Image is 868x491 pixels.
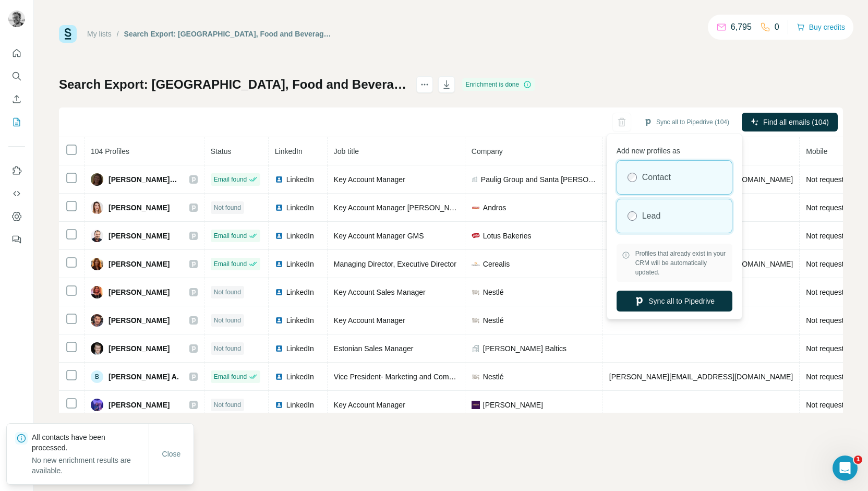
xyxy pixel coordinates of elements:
img: Avatar [91,286,103,298]
img: LinkedIn logo [275,288,283,296]
span: Cerealis [483,259,510,269]
span: Lotus Bakeries [483,231,532,241]
span: Vice President- Marketing and Communications - Zone [GEOGRAPHIC_DATA] [334,373,589,381]
button: Buy credits [797,20,845,34]
span: LinkedIn [286,315,314,326]
span: Close [162,449,181,459]
span: [PERSON_NAME] Baltics [483,343,566,354]
img: LinkedIn logo [275,203,283,212]
iframe: Intercom live chat [833,456,858,481]
button: Enrich CSV [8,90,25,109]
span: [PERSON_NAME] Visby [108,174,179,185]
img: LinkedIn logo [275,344,283,353]
span: Not requested [806,175,852,184]
span: LinkedIn [286,343,314,354]
a: My lists [87,30,112,38]
img: company-logo [472,260,480,268]
div: B [91,370,103,383]
span: Key Account Manager [334,401,405,409]
img: company-logo [472,316,480,325]
img: LinkedIn logo [275,260,283,268]
span: LinkedIn [286,174,314,185]
span: Not requested [806,344,852,353]
span: Not requested [806,203,852,212]
span: Email found [214,259,247,269]
span: Email found [214,372,247,381]
span: Key Account Sales Manager [334,288,426,296]
span: [PERSON_NAME] [108,259,170,269]
div: Search Export: [GEOGRAPHIC_DATA], Food and Beverage Services, Food and Beverage Manufacturing, SU... [124,29,331,39]
span: Managing Director, Executive Director [334,260,456,268]
span: [PERSON_NAME] [108,315,170,326]
button: Use Surfe on LinkedIn [8,161,25,180]
span: LinkedIn [286,287,314,297]
span: Paulig Group and Santa [PERSON_NAME] A/S [481,174,596,185]
p: Add new profiles as [617,141,732,156]
span: Key Account Manager [PERSON_NAME] [334,203,467,212]
button: Dashboard [8,207,25,226]
span: Not found [214,400,241,410]
span: Nestlé [483,372,504,382]
li: / [117,29,119,39]
span: [PERSON_NAME][EMAIL_ADDRESS][DOMAIN_NAME] [609,373,793,381]
span: Not found [214,344,241,353]
span: Not requested [806,260,852,268]
img: Surfe Logo [59,25,77,43]
button: Use Surfe API [8,184,25,203]
span: Not requested [806,232,852,240]
button: Sync all to Pipedrive (104) [636,114,737,130]
span: Not requested [806,288,852,296]
p: 6,795 [731,21,752,33]
img: company-logo [472,203,480,212]
span: 104 Profiles [91,147,129,155]
span: Not found [214,288,241,297]
img: company-logo [472,373,480,381]
span: [PERSON_NAME] [108,287,170,297]
span: LinkedIn [286,202,314,213]
div: Enrichment is done [462,78,535,91]
span: Email found [214,231,247,241]
span: [PERSON_NAME] [108,343,170,354]
button: Close [155,445,188,463]
img: Avatar [91,258,103,270]
p: No new enrichment results are available. [32,455,149,476]
span: Company [472,147,503,155]
img: Avatar [91,314,103,327]
span: LinkedIn [286,400,314,410]
button: Search [8,67,25,86]
span: Email found [214,175,247,184]
button: Sync all to Pipedrive [617,291,732,312]
span: Status [211,147,232,155]
img: LinkedIn logo [275,232,283,240]
img: LinkedIn logo [275,401,283,409]
span: Profiles that already exist in your CRM will be automatically updated. [635,249,727,277]
span: LinkedIn [286,372,314,382]
label: Lead [642,210,661,222]
img: Avatar [8,10,25,27]
span: Nestlé [483,287,504,297]
span: Mobile [806,147,827,155]
span: Key Account Manager [334,175,405,184]
img: company-logo [472,401,480,409]
button: Quick start [8,44,25,63]
img: company-logo [472,288,480,296]
span: LinkedIn [286,259,314,269]
span: Job title [334,147,359,155]
span: Nestlé [483,315,504,326]
span: Key Account Manager GMS [334,232,424,240]
span: Find all emails (104) [763,117,829,127]
img: company-logo [472,232,480,240]
img: LinkedIn logo [275,316,283,325]
span: Andros [483,202,506,213]
span: LinkedIn [286,231,314,241]
p: All contacts have been processed. [32,432,149,453]
span: Not requested [806,373,852,381]
span: [PERSON_NAME] [483,400,543,410]
img: Avatar [91,201,103,214]
span: 1 [854,456,862,464]
span: Not found [214,203,241,212]
button: Feedback [8,230,25,249]
span: [PERSON_NAME] [108,400,170,410]
label: Contact [642,171,671,184]
button: Find all emails (104) [742,113,838,131]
